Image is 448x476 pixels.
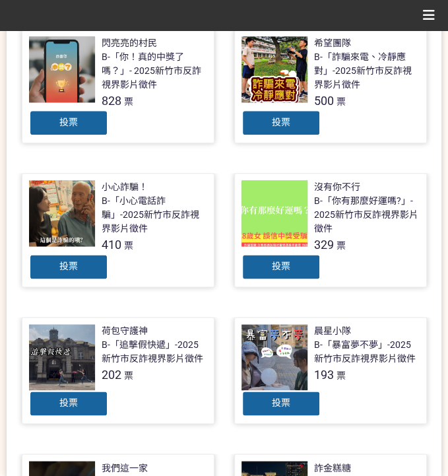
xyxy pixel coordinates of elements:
[102,324,148,338] div: 荷包守護神
[314,36,351,50] div: 希望團隊
[234,29,427,143] a: 希望團隊B-「詐騙來電、冷靜應對」-2025新竹市反詐視界影片徵件500票投票
[59,397,78,408] span: 投票
[314,180,360,194] div: 沒有你不行
[234,317,427,424] a: 晨星小隊B-「暴富夢不夢」-2025新竹市反詐視界影片徵件193票投票
[102,461,148,475] div: 我們這一家
[272,397,290,408] span: 投票
[102,238,121,252] span: 410
[102,94,121,108] span: 828
[59,261,78,271] span: 投票
[314,194,420,236] div: B-「你有那麼好運嗎?」- 2025新竹市反詐視界影片徵件
[234,173,427,287] a: 沒有你不行B-「你有那麼好運嗎?」- 2025新竹市反詐視界影片徵件329票投票
[272,117,290,127] span: 投票
[124,96,133,107] span: 票
[314,368,334,382] span: 193
[314,50,420,92] div: B-「詐騙來電、冷靜應對」-2025新竹市反詐視界影片徵件
[336,370,346,381] span: 票
[272,261,290,271] span: 投票
[314,461,351,475] div: 詐金糕糖
[102,180,148,194] div: 小心詐騙！
[336,96,346,107] span: 票
[102,36,157,50] div: 閃亮亮的村民
[102,338,207,366] div: B-「追擊假快遞」-2025新竹市反詐視界影片徵件
[124,370,133,381] span: 票
[314,238,334,252] span: 329
[336,240,346,251] span: 票
[59,117,78,127] span: 投票
[22,173,214,287] a: 小心詐騙！B-「小心電話詐騙」-2025新竹市反詐視界影片徵件410票投票
[314,94,334,108] span: 500
[124,240,133,251] span: 票
[102,50,207,92] div: B-「你！真的中獎了嗎？」- 2025新竹市反詐視界影片徵件
[22,317,214,424] a: 荷包守護神B-「追擊假快遞」-2025新竹市反詐視界影片徵件202票投票
[102,194,207,236] div: B-「小心電話詐騙」-2025新竹市反詐視界影片徵件
[22,29,214,143] a: 閃亮亮的村民B-「你！真的中獎了嗎？」- 2025新竹市反詐視界影片徵件828票投票
[102,368,121,382] span: 202
[314,338,420,366] div: B-「暴富夢不夢」-2025新竹市反詐視界影片徵件
[314,324,351,338] div: 晨星小隊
